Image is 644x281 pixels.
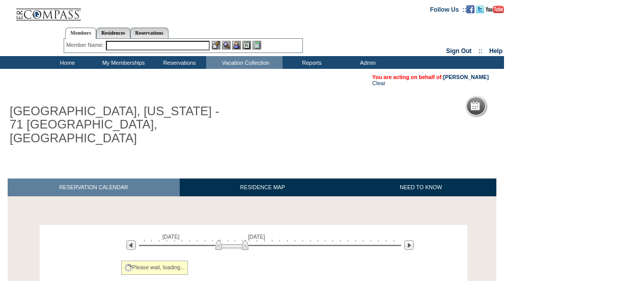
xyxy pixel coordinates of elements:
a: Become our fan on Facebook [466,6,474,12]
img: b_calculator.gif [253,41,261,49]
a: RESERVATION CALENDAR [8,178,180,196]
div: Member Name: [66,41,105,49]
a: Reservations [130,28,169,38]
a: [PERSON_NAME] [443,74,489,80]
td: Home [38,56,94,69]
td: Reports [283,56,339,69]
a: Follow us on Twitter [476,6,484,12]
img: Previous [126,240,136,250]
img: Follow us on Twitter [476,5,484,13]
img: b_edit.gif [212,41,220,49]
a: NEED TO KNOW [345,178,496,196]
td: Admin [339,56,395,69]
td: Reservations [150,56,206,69]
a: Subscribe to our YouTube Channel [486,6,504,12]
img: View [222,41,231,49]
span: [DATE] [162,234,180,240]
img: Become our fan on Facebook [466,5,474,13]
div: Please wait, loading... [121,261,188,275]
img: Next [404,240,414,250]
a: Sign Out [446,47,471,55]
td: My Memberships [94,56,150,69]
img: spinner2.gif [124,264,132,272]
a: Clear [372,80,385,86]
h5: Reservation Calendar [484,103,562,110]
td: Vacation Collection [206,56,283,69]
img: Subscribe to our YouTube Channel [486,6,504,13]
td: Follow Us :: [430,5,466,13]
img: Reservations [242,41,251,49]
h1: [GEOGRAPHIC_DATA], [US_STATE] - 71 [GEOGRAPHIC_DATA], [GEOGRAPHIC_DATA] [8,103,236,147]
a: Members [65,28,96,39]
a: Help [489,47,502,55]
img: Impersonate [232,41,241,49]
span: You are acting on behalf of: [372,74,489,80]
a: RESIDENCE MAP [180,178,346,196]
span: :: [479,47,483,55]
span: [DATE] [248,234,265,240]
a: Residences [96,28,130,38]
